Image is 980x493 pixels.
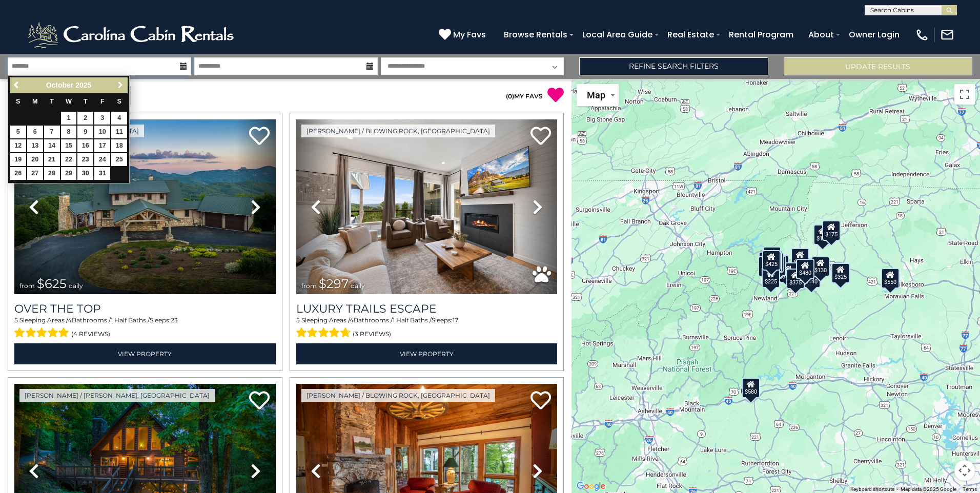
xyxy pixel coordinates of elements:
span: from [19,282,35,290]
img: thumbnail_167153549.jpeg [14,119,276,294]
a: Open this area in Google Maps (opens a new window) [574,480,608,493]
span: Friday [100,98,105,105]
div: $225 [762,268,780,288]
span: 0 [508,92,512,100]
div: $550 [881,268,900,289]
span: Tuesday [50,98,54,105]
span: October [46,81,74,89]
a: 3 [94,112,110,125]
a: 10 [94,126,110,138]
a: 6 [27,126,43,138]
a: Add to favorites [530,390,551,412]
span: Saturday [117,98,121,105]
div: $175 [813,224,831,245]
span: Map [587,90,605,100]
span: Map data ©2025 Google [901,486,956,492]
a: 16 [77,139,93,152]
a: 21 [44,153,60,166]
div: $140 [802,268,821,288]
a: [PERSON_NAME] / [PERSON_NAME], [GEOGRAPHIC_DATA] [19,389,215,402]
a: 4 [111,112,127,125]
img: thumbnail_168695581.jpeg [296,119,558,294]
a: Rental Program [724,26,799,44]
span: 4 [68,316,72,324]
div: $349 [791,248,809,269]
a: 22 [61,153,77,166]
a: Browse Rentals [499,26,573,44]
a: 17 [94,139,110,152]
a: 18 [111,139,127,152]
a: Terms (opens in new tab) [963,486,977,492]
a: 2 [77,112,93,125]
img: phone-regular-white.png [915,28,929,42]
button: Map camera controls [954,460,975,481]
span: $625 [37,276,67,291]
a: 7 [44,126,60,138]
span: daily [351,282,365,290]
span: 5 [296,316,300,324]
a: Local Area Guide [577,26,658,44]
span: Previous [13,81,21,89]
button: Toggle fullscreen view [954,84,975,105]
span: 23 [171,316,178,324]
a: 30 [77,167,93,180]
a: Previous [11,79,24,92]
span: 1 Half Baths / [393,316,432,324]
div: $130 [811,256,830,277]
span: 5 [14,316,18,324]
img: mail-regular-white.png [940,28,954,42]
a: 11 [111,126,127,138]
span: Monday [32,98,38,105]
a: 23 [77,153,93,166]
a: Add to favorites [249,126,270,148]
a: 25 [111,153,127,166]
img: Google [574,480,608,493]
a: 26 [10,167,26,180]
a: About [803,26,839,44]
a: 27 [27,167,43,180]
span: Thursday [84,98,88,105]
div: $125 [763,246,781,267]
div: $580 [742,378,760,398]
a: 15 [61,139,77,152]
a: View Property [296,343,558,364]
a: Luxury Trails Escape [296,302,558,316]
span: daily [69,282,83,290]
a: 28 [44,167,60,180]
a: Owner Login [844,26,905,44]
a: (0)MY FAVS [506,92,543,100]
a: 9 [77,126,93,138]
a: 13 [27,139,43,152]
span: 4 [350,316,354,324]
span: (4 reviews) [71,327,110,341]
a: [PERSON_NAME] / Blowing Rock, [GEOGRAPHIC_DATA] [301,389,495,402]
a: View Property [14,343,276,364]
a: 19 [10,153,26,166]
span: 2025 [75,81,91,89]
a: Real Estate [662,26,719,44]
div: $297 [831,263,850,283]
span: Next [116,81,125,89]
span: Wednesday [66,98,72,105]
a: 5 [10,126,26,138]
span: ( ) [506,92,514,100]
a: Add to favorites [530,126,551,148]
a: Next [114,79,127,92]
div: $215 [768,256,786,276]
a: [PERSON_NAME] / Blowing Rock, [GEOGRAPHIC_DATA] [301,125,495,137]
button: Keyboard shortcuts [850,486,894,493]
span: $297 [319,276,349,291]
div: $230 [758,256,777,277]
div: Sleeping Areas / Bathrooms / Sleeps: [296,316,558,340]
div: $480 [795,259,814,279]
a: My Favs [439,28,488,42]
div: $425 [762,250,781,271]
span: Sunday [16,98,20,105]
div: $325 [831,263,850,283]
div: $175 [822,220,840,241]
a: Add to favorites [249,390,270,412]
button: Update Results [784,57,972,75]
a: Over The Top [14,302,276,316]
